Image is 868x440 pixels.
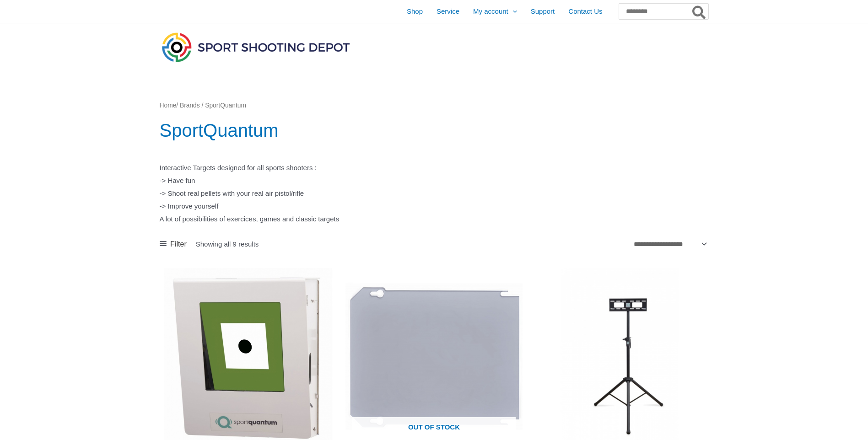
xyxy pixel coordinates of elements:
p: Showing all 9 results [196,241,259,247]
span: Filter [170,237,187,251]
p: Interactive Targets designed for all sports shooters : -> Have fun -> Shoot real pellets with you... [160,161,709,225]
select: Shop order [631,237,709,251]
a: Filter [160,237,187,251]
a: Home [160,102,177,109]
nav: Breadcrumb [160,100,709,112]
span: Out of stock [352,417,516,438]
h1: SportQuantum [160,118,709,143]
button: Search [690,4,708,19]
img: Sport Shooting Depot [160,30,352,64]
